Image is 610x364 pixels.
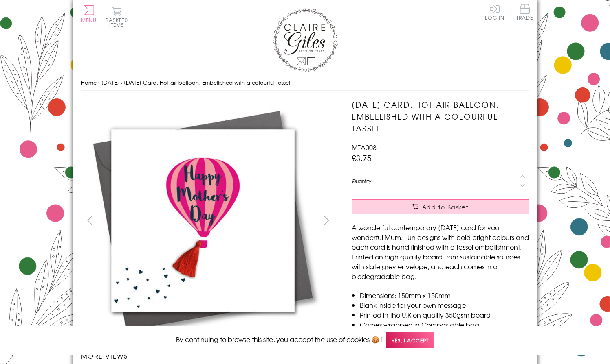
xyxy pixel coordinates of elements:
[360,300,529,310] li: Blank inside for your own message
[121,78,122,86] span: ›
[109,16,128,28] span: 0 items
[98,78,100,86] span: ›
[352,142,377,152] span: MTA008
[422,203,469,211] span: Add to Basket
[81,16,97,24] span: Menu
[352,222,529,281] p: A wonderful contemporary [DATE] card for your wonderful Mum. Fun designs with bold bright colours...
[335,99,580,343] img: Mother's Day Card, Hot air balloon, Embellished with a colourful tassel
[317,211,335,229] button: next
[124,78,290,86] span: [DATE] Card, Hot air balloon, Embellished with a colourful tassel
[516,4,533,22] a: Trade
[81,211,99,229] button: prev
[386,332,434,348] span: Yes, I accept
[352,152,372,163] span: £3.75
[360,320,529,329] li: Comes wrapped in Compostable bag
[101,78,119,86] a: [DATE]
[516,4,533,20] span: Trade
[360,310,529,320] li: Printed in the U.K on quality 350gsm board
[352,177,371,185] label: Quantity
[81,78,97,86] a: Home
[485,4,504,20] a: Log In
[352,99,529,134] h1: [DATE] Card, Hot air balloon, Embellished with a colourful tassel
[352,199,529,214] button: Add to Basket
[81,5,97,22] button: Menu
[360,290,529,300] li: Dimensions: 150mm x 150mm
[273,8,338,72] img: Claire Giles Greetings Cards
[106,7,128,27] button: Basket0 items
[81,99,325,343] img: Mother's Day Card, Hot air balloon, Embellished with a colourful tassel
[81,74,529,91] nav: breadcrumbs
[81,351,336,361] h3: More views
